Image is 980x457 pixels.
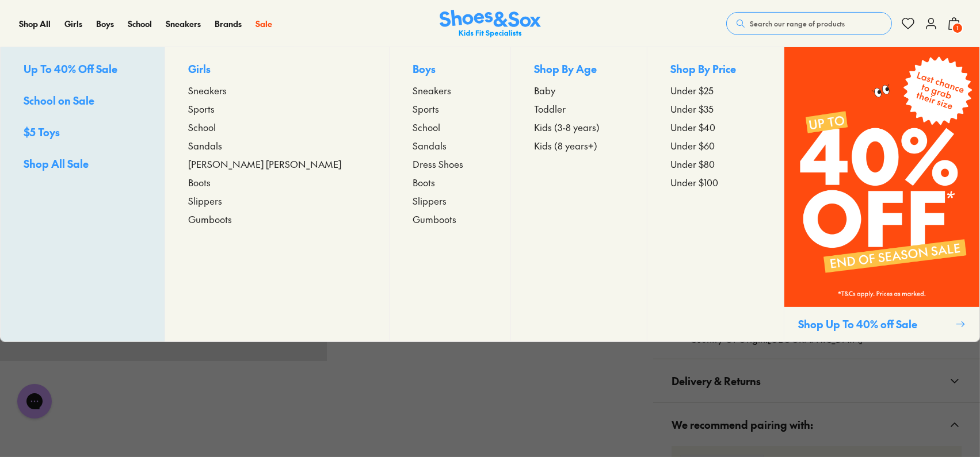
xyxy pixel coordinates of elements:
a: Brands [215,18,242,30]
a: Boys [96,18,114,30]
span: Brands [215,18,242,29]
a: Boots [413,175,487,189]
span: Boys [96,18,114,29]
span: Sports [188,102,215,116]
a: Sports [413,102,487,116]
span: Under $25 [670,83,714,97]
a: Shop All [19,18,51,30]
a: School on Sale [24,93,142,110]
button: 1 [947,11,961,36]
span: Sale [256,18,272,29]
p: Shop Up To 40% off Sale [798,316,951,332]
span: Dress Shoes [413,157,463,171]
span: Under $60 [670,139,715,152]
a: Kids (8 years+) [534,139,624,152]
span: Sports [413,102,439,116]
span: Sneakers [413,83,451,97]
a: School [128,18,152,30]
span: Sandals [413,139,447,152]
span: [PERSON_NAME] [PERSON_NAME] [188,157,341,171]
span: Slippers [188,194,222,208]
span: Search our range of products [750,18,845,29]
span: School [413,120,440,134]
span: School on Sale [24,93,94,107]
span: Kids (8 years+) [534,139,597,152]
span: Under $80 [670,157,715,171]
a: Shop All Sale [24,156,142,174]
span: Kids (3-8 years) [534,120,600,134]
span: Shop All Sale [24,156,89,171]
button: We recommend pairing with: [653,403,980,446]
span: Sneakers [166,18,201,29]
span: Under $100 [670,175,718,189]
a: Under $35 [670,102,760,116]
a: Under $25 [670,83,760,97]
span: School [188,120,216,134]
a: Girls [64,18,82,30]
p: Shop By Price [670,61,760,79]
a: School [188,120,365,134]
span: Baby [534,83,555,97]
p: Girls [188,61,365,79]
button: Delivery & Returns [653,359,980,402]
span: Sneakers [188,83,227,97]
a: Sneakers [413,83,487,97]
p: Shop By Age [534,61,624,79]
span: Boots [188,175,211,189]
span: Under $35 [670,102,714,116]
a: Sale [256,18,272,30]
span: School [128,18,152,29]
span: Boots [413,175,435,189]
span: Under $40 [670,120,715,134]
a: Gumboots [413,212,487,226]
a: Shop Up To 40% off Sale [784,47,979,341]
span: Girls [64,18,82,29]
span: $5 Toys [24,125,60,139]
img: SNS_WEBASSETS_GRID_1080x1440_3.png [784,47,979,307]
span: Slippers [413,194,447,208]
a: Under $60 [670,139,760,152]
a: Shoes & Sox [440,10,541,38]
a: Slippers [413,194,487,208]
a: Sports [188,102,365,116]
button: Search our range of products [726,12,892,35]
span: Shop All [19,18,51,29]
a: [PERSON_NAME] [PERSON_NAME] [188,157,365,171]
p: Boys [413,61,487,79]
a: School [413,120,487,134]
a: Kids (3-8 years) [534,120,624,134]
span: Gumboots [413,212,456,226]
span: 1 [952,22,963,34]
a: Under $100 [670,175,760,189]
span: Up To 40% Off Sale [24,62,117,76]
a: Toddler [534,102,624,116]
a: Sandals [188,139,365,152]
a: Sneakers [188,83,365,97]
iframe: Gorgias live chat messenger [12,380,58,423]
a: Boots [188,175,365,189]
a: Sandals [413,139,487,152]
span: We recommend pairing with: [672,408,813,441]
a: Under $80 [670,157,760,171]
span: Country Of Origin: [690,332,768,345]
a: Baby [534,83,624,97]
span: Gumboots [188,212,232,226]
a: $5 Toys [24,124,142,142]
img: SNS_Logo_Responsive.svg [440,10,541,38]
span: Delivery & Returns [672,364,761,398]
a: Under $40 [670,120,760,134]
a: Dress Shoes [413,157,487,171]
a: Slippers [188,194,365,208]
a: Gumboots [188,212,365,226]
a: Sneakers [166,18,201,30]
a: Up To 40% Off Sale [24,61,142,79]
span: Sandals [188,139,222,152]
span: Toddler [534,102,566,116]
